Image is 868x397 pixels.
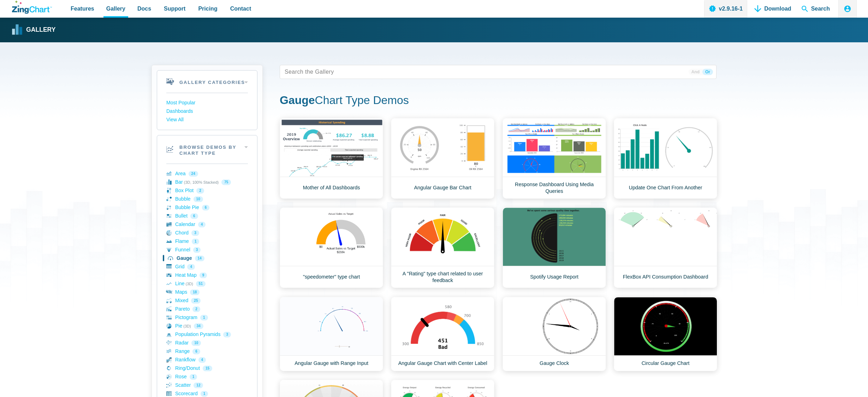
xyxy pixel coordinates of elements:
a: Angular Gauge Chart with Center Label [391,297,494,371]
a: Update One Chart From Another [614,118,717,199]
a: Circular Gauge Chart [614,297,717,371]
a: A "Rating" type chart related to user feedback [391,207,494,288]
span: Pricing [198,4,217,13]
a: Angular Gauge with Range Input [280,297,383,371]
span: Gallery [106,4,125,13]
span: Support [164,4,185,13]
h1: Chart Type Demos [280,93,717,109]
a: "speedometer" type chart [280,207,383,288]
span: And [689,69,702,75]
span: Docs [137,4,151,13]
strong: Gauge [280,94,315,106]
a: View All [166,116,248,124]
a: ZingChart Logo. Click to return to the homepage [12,1,52,14]
strong: Gallery [26,27,55,33]
a: Mother of All Dashboards [280,118,383,199]
h2: Browse Demos By Chart Type [157,135,257,164]
h2: Gallery Categories [157,71,257,93]
span: Features [71,4,94,13]
a: Response Dashboard Using Media Queries [503,118,606,199]
span: Contact [230,4,251,13]
a: Dashboards [166,107,248,116]
a: Gallery [12,25,55,35]
span: Or [702,69,713,75]
a: Angular Gauge Bar Chart [391,118,494,199]
a: Spotify Usage Report [503,207,606,288]
a: FlexBox API Consumption Dashboard [614,207,717,288]
a: Gauge Clock [503,297,606,371]
a: Most Popular [166,99,248,107]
